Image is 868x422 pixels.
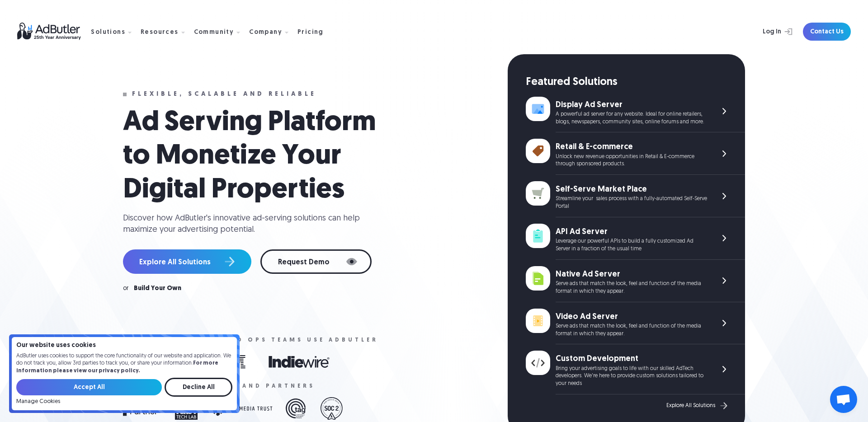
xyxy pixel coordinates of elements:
div: Serve ads that match the look, feel and function of the media format in which they appear. [556,280,707,295]
div: Streamline your sales process with a fully-automated Self-Serve Portal [556,195,707,211]
div: Resources [141,29,179,36]
a: Pricing [297,28,331,36]
a: Contact Us [803,23,851,41]
div: Serve ads that match the look, feel and function of the media format in which they appear. [556,323,707,338]
a: Manage Cookies [16,399,60,405]
a: Custom Development Bring your advertising goals to life with our skilled AdTech developers. We're... [526,344,745,394]
div: Solutions [91,29,125,36]
div: Display Ad Server [556,99,707,111]
div: Company [249,29,282,36]
a: API Ad Server Leverage our powerful APIs to build a fully customized Ad Server in a fraction of t... [526,217,745,260]
p: AdButler uses cookies to support the core functionality of our website and application. We do not... [16,352,232,375]
div: Explore All Solutions [666,403,715,409]
div: Leverage our powerful APIs to build a fully customized Ad Server in a fraction of the usual time [556,238,707,253]
div: Flexible, scalable and reliable [132,91,316,98]
h1: Ad Serving Platform to Monetize Your Digital Properties [123,107,394,207]
div: or [123,286,128,292]
a: Request Demo [260,249,372,274]
div: API Ad Server [556,226,707,238]
a: Native Ad Server Serve ads that match the look, feel and function of the media format in which th... [526,260,745,302]
input: Accept All [16,379,162,395]
a: Log In [739,23,797,41]
div: A powerful ad server for any website. Ideal for online retailers, blogs, newspapers, community si... [556,111,707,126]
div: Unlock new revenue opportunities in Retail & E-commerce through sponsored products. [556,153,707,169]
a: Explore All Solutions [123,249,251,274]
a: Build Your Own [134,286,181,292]
div: Retail & E-commerce [556,141,707,153]
h4: Our website uses cookies [16,342,232,349]
div: Discover how AdButler's innovative ad-serving solutions can help maximize your advertising potent... [123,213,367,235]
div: Featured Solutions [526,75,745,90]
input: Decline All [165,378,232,397]
div: Video Ad Server [556,311,707,323]
div: Community [194,29,234,36]
a: Display Ad Server A powerful ad server for any website. Ideal for online retailers, blogs, newspa... [526,90,745,133]
div: Pricing [297,29,324,36]
div: Open chat [830,386,857,413]
a: Explore All Solutions [666,400,730,412]
a: Self-Serve Market Place Streamline your sales process with a fully-automated Self-Serve Portal [526,175,745,217]
a: Video Ad Server Serve ads that match the look, feel and function of the media format in which the... [526,302,745,345]
div: Native Ad Server [556,269,707,280]
div: Custom Development [556,353,707,365]
div: Self-Serve Market Place [556,184,707,195]
div: More than 10,000 ad ops teams use adbutler [132,337,378,343]
div: Bring your advertising goals to life with our skilled AdTech developers. We're here to provide cu... [556,365,707,388]
a: Retail & E-commerce Unlock new revenue opportunities in Retail & E-commerce through sponsored pro... [526,132,745,175]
